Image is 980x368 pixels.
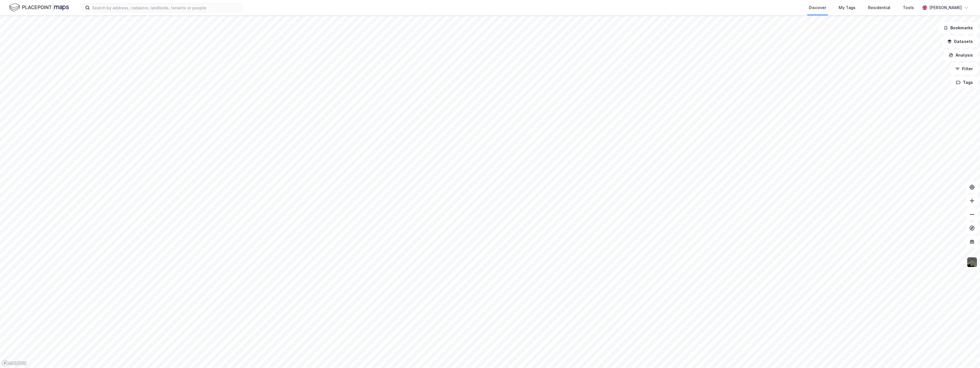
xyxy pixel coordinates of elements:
[967,257,977,268] img: 9k=
[942,36,978,47] button: Datasets
[868,4,890,11] div: Residential
[2,360,27,366] a: Mapbox homepage
[944,49,978,61] button: Analysis
[90,3,242,12] input: Search by address, cadastre, landlords, tenants or people
[952,341,980,368] iframe: Chat Widget
[839,4,856,11] div: My Tags
[9,3,69,13] img: logo.f888ab2527a4732fd821a326f86c7f29.svg
[903,4,914,11] div: Tools
[939,22,978,34] button: Bookmarks
[929,4,962,11] div: [PERSON_NAME]
[951,77,978,88] button: Tags
[952,341,980,368] div: Widżet czatu
[950,63,978,75] button: Filter
[809,4,826,11] div: Discover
